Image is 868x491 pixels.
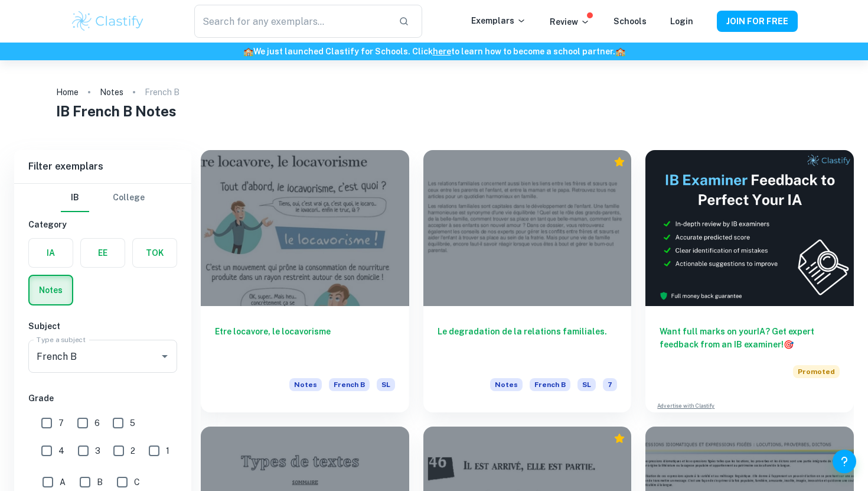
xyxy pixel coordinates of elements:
[490,378,523,391] span: Notes
[61,184,89,212] button: IB
[194,5,389,38] input: Search for any exemplars...
[471,14,526,27] p: Exemplars
[614,17,647,26] a: Schools
[645,150,854,412] a: Want full marks on yourIA? Get expert feedback from an IB examiner!PromotedAdvertise with Clastify
[145,86,180,99] p: French B
[37,334,86,344] label: Type a subject
[614,156,625,168] div: Premium
[70,9,145,33] img: Clastify logo
[645,150,854,306] img: Thumbnail
[433,47,451,56] a: here
[603,378,617,391] span: 7
[833,450,856,473] button: Help and Feedback
[14,150,191,183] h6: Filter exemplars
[28,320,177,333] h6: Subject
[614,433,625,444] div: Premium
[530,378,570,391] span: French B
[113,184,145,212] button: College
[28,218,177,231] h6: Category
[60,476,66,489] span: A
[670,17,693,26] a: Login
[377,378,395,391] span: SL
[58,444,64,457] span: 4
[95,444,100,457] span: 3
[156,348,173,365] button: Open
[130,444,135,457] span: 2
[130,417,135,430] span: 5
[56,100,812,122] h1: IB French B Notes
[615,47,625,56] span: 🏫
[58,417,64,430] span: 7
[134,476,140,489] span: C
[29,239,73,267] button: IA
[215,325,395,364] h6: Etre locavore, le locavorisme
[201,150,409,412] a: Etre locavore, le locavorismeNotesFrench BSL
[100,84,123,100] a: Notes
[577,378,596,391] span: SL
[56,84,79,100] a: Home
[657,402,714,410] a: Advertise with Clastify
[438,325,618,364] h6: Le degradation de la relations familiales.
[784,340,794,349] span: 🎯
[550,15,590,28] p: Review
[717,11,798,32] button: JOIN FOR FREE
[793,365,840,378] span: Promoted
[423,150,632,412] a: Le degradation de la relations familiales.NotesFrench BSL7
[2,45,866,58] h6: We just launched Clastify for Schools. Click to learn how to become a school partner.
[30,276,72,304] button: Notes
[133,239,177,267] button: TOK
[81,239,125,267] button: EE
[28,392,177,405] h6: Grade
[243,47,253,56] span: 🏫
[61,184,145,212] div: Filter type choice
[289,378,322,391] span: Notes
[166,444,169,457] span: 1
[660,325,840,351] h6: Want full marks on your IA ? Get expert feedback from an IB examiner!
[329,378,370,391] span: French B
[97,476,103,489] span: B
[94,417,100,430] span: 6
